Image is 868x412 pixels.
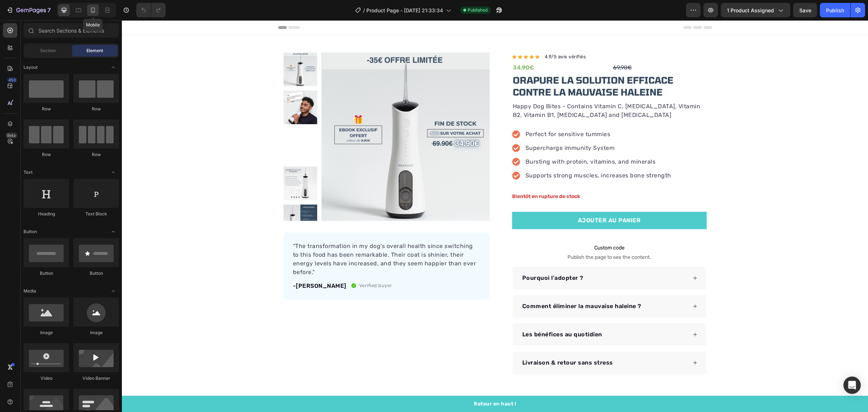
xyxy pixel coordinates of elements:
span: Text [24,169,33,176]
span: Published [468,7,488,13]
p: Bientôt en rupture de stock [390,172,585,180]
span: Section [40,47,56,54]
span: Toggle open [107,285,119,297]
div: 34,90€ [390,42,485,54]
div: Video Banner [73,375,119,382]
p: -[PERSON_NAME] [171,261,225,270]
div: AJOUTER AU PANIER [456,196,519,205]
div: Button [73,270,119,277]
p: Livraison & retour sans stress [400,338,491,347]
div: Publish [826,7,844,14]
p: Comment éliminer la mauvaise haleine ? [400,282,519,290]
span: Product Page - [DATE] 21:33:34 [366,7,443,14]
p: Happy Dog Bites - Contains Vitamin C, [MEDICAL_DATA], Vitamin B2, Vitamin B1, [MEDICAL_DATA] and ... [391,82,584,99]
div: Image [73,329,119,336]
div: 450 [7,77,17,83]
input: Search Sections & Elements [24,23,119,38]
div: Heading [24,211,69,217]
div: Open Intercom Messenger [843,377,861,394]
span: Toggle open [107,167,119,178]
div: Button [24,270,69,277]
span: Publish the page to see the content. [390,234,585,241]
div: Row [24,151,69,158]
span: Layout [24,64,38,71]
p: Les bénéfices au quotidien [400,310,480,319]
p: Supercharge immunity System [404,123,549,132]
p: Bursting with protein, vitamins, and minerals [404,137,549,146]
div: Image [24,329,69,336]
button: 1 product assigned [721,3,790,17]
div: Beta [5,133,17,138]
div: Undo/Redo [136,3,166,17]
p: Verified buyer [237,262,270,269]
button: AJOUTER AU PANIER [390,192,585,209]
span: 1 product assigned [727,7,774,14]
span: Toggle open [107,62,119,73]
p: Pourquoi l'adopter ? [400,253,461,262]
div: Row [24,106,69,112]
span: Element [86,47,103,54]
iframe: Design area [122,20,868,412]
p: 7 [47,6,51,14]
p: Perfect for sensitive tummies [404,110,549,118]
p: Retour en haut ! [352,380,394,387]
span: Custom code [390,223,585,232]
button: 7 [3,3,54,17]
p: 4.9/5 avis vérifiés [423,33,464,40]
span: Button [24,228,37,235]
button: Publish [820,3,850,17]
span: Toggle open [107,226,119,237]
button: Save [793,3,817,17]
div: 69,90€ [490,42,585,54]
span: Media [24,288,36,294]
p: "The transformation in my dog's overall health since switching to this food has been remarkable. ... [171,222,358,256]
div: Row [73,151,119,158]
h1: Orapure La solution efficace contre la mauvaise haleine [390,53,585,78]
div: Video [24,375,69,382]
div: Text Block [73,211,119,217]
span: Save [799,7,811,13]
span: / [363,7,365,14]
p: Supports strong muscles, increases bone strength [404,151,549,160]
div: Row [73,106,119,112]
